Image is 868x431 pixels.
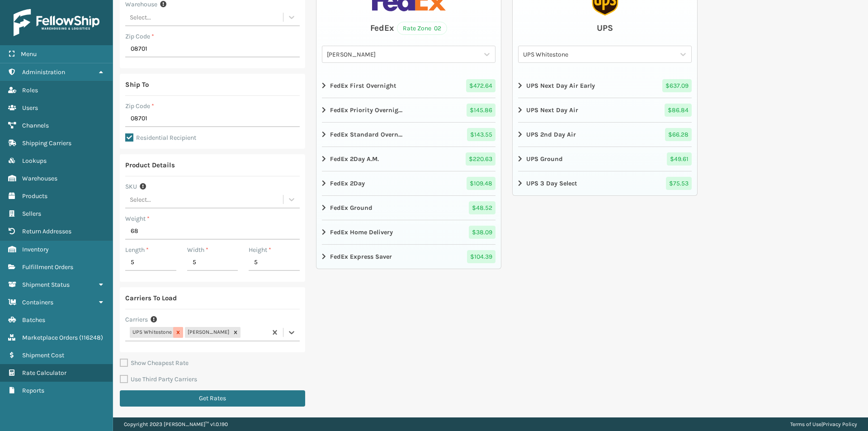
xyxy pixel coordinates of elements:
span: Inventory [22,246,49,253]
span: $ 637.09 [662,79,692,92]
span: Warehouses [22,175,57,182]
strong: FedEx Ground [330,203,373,213]
span: ( 116248 ) [79,334,103,341]
span: Channels [22,122,49,129]
label: Length [125,245,149,255]
span: $ 75.53 [666,177,692,190]
span: Batches [22,316,45,324]
span: $ 109.48 [467,177,495,190]
label: Width [187,245,208,255]
div: FedEx [370,21,394,35]
span: $ 472.64 [466,79,495,92]
span: Sellers [22,210,41,218]
strong: FedEx Express Saver [330,252,392,261]
strong: UPS 3 Day Select [526,179,577,188]
div: [PERSON_NAME] [327,50,480,59]
span: 02 [434,24,441,33]
span: Shipment Cost [22,351,64,359]
label: Show Cheapest Rate [120,359,189,367]
span: Shipping Carriers [22,139,71,147]
span: Lookups [22,157,47,165]
span: Menu [21,50,37,58]
strong: FedEx First Overnight [330,81,396,90]
span: Containers [22,298,53,306]
div: [PERSON_NAME] [185,327,231,338]
div: Select... [130,195,151,204]
span: $ 143.55 [467,128,495,141]
span: $ 49.61 [667,152,692,166]
span: $ 220.63 [466,152,495,166]
span: Products [22,192,47,200]
strong: FedEx Home Delivery [330,227,393,237]
span: Users [22,104,38,112]
strong: UPS 2nd Day Air [526,130,576,139]
span: $ 66.28 [665,128,692,141]
strong: UPS Next Day Air Early [526,81,595,90]
span: $ 48.52 [469,201,495,214]
span: Return Addresses [22,227,71,235]
span: Rate Calculator [22,369,66,377]
label: Weight [125,214,150,223]
div: UPS Whitestone [130,327,173,338]
span: Marketplace Orders [22,334,78,341]
span: Administration [22,68,65,76]
label: Height [249,245,271,255]
div: | [790,417,857,431]
strong: FedEx 2Day A.M. [330,154,379,164]
a: Privacy Policy [823,421,857,427]
label: Carriers [125,315,148,324]
div: Ship To [125,79,149,90]
p: Copyright 2023 [PERSON_NAME]™ v 1.0.190 [124,417,228,431]
strong: UPS Next Day Air [526,105,578,115]
strong: UPS Ground [526,154,563,164]
span: Reports [22,387,44,394]
a: Terms of Use [790,421,821,427]
div: UPS [597,21,613,35]
span: $ 145.86 [467,104,495,117]
button: Get Rates [120,390,305,407]
span: $ 86.84 [665,104,692,117]
div: Select... [130,13,151,22]
label: Use Third Party Carriers [120,375,197,383]
label: SKU [125,182,137,191]
label: Residential Recipient [125,134,196,142]
div: Carriers To Load [125,293,177,303]
span: Roles [22,86,38,94]
span: Rate Zone [403,24,431,33]
span: $ 104.39 [467,250,495,263]
span: Shipment Status [22,281,70,289]
div: Product Details [125,160,175,171]
strong: FedEx Standard Overnight [330,130,403,139]
span: Fulfillment Orders [22,263,73,271]
label: Zip Code [125,32,154,41]
strong: FedEx Priority Overnight [330,105,403,115]
strong: FedEx 2Day [330,179,365,188]
label: Zip Code [125,101,154,111]
div: UPS Whitestone [523,50,676,59]
span: $ 38.09 [469,226,495,239]
img: logo [14,9,99,36]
